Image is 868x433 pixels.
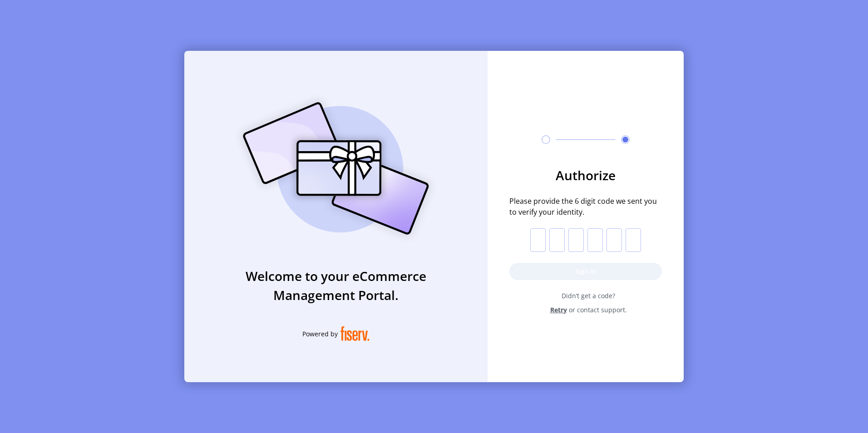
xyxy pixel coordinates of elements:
[184,266,488,305] h3: Welcome to your eCommerce Management Portal.
[569,305,627,315] span: or contact support.
[509,196,662,217] span: Please provide the 6 digit code we sent you to verify your identity.
[515,291,662,300] span: Didn’t get a code?
[302,329,338,339] span: Powered by
[509,166,662,185] h3: Authorize
[550,305,567,315] span: Retry
[229,92,443,245] img: card_Illustration.svg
